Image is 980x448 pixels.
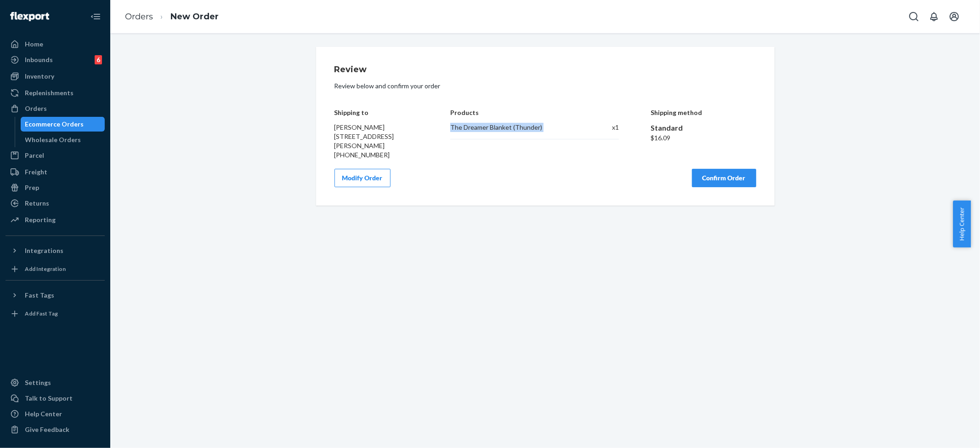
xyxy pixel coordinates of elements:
button: Give Feedback [6,422,105,437]
div: Standard [651,123,756,133]
div: Wholesale Orders [25,135,81,144]
a: Freight [6,165,105,179]
div: Settings [25,378,51,387]
div: The Dreamer Blanket (Thunder) [450,123,583,132]
button: Open Search Box [905,7,923,26]
a: Talk to Support [6,391,105,406]
div: Home [25,40,43,49]
a: Add Integration [6,262,105,276]
div: Prep [25,183,39,192]
img: Flexport logo [10,12,49,21]
button: Modify Order [334,169,391,187]
div: Add Integration [25,265,66,273]
div: Inbounds [25,55,53,64]
button: Help Center [953,201,971,247]
h4: Products [450,109,619,116]
div: Give Feedback [25,425,69,434]
a: Settings [6,375,105,390]
a: Orders [6,101,105,116]
div: Returns [25,199,49,208]
h4: Shipping method [651,109,756,116]
button: Open notifications [925,7,943,26]
div: Help Center [25,409,62,419]
a: Home [6,37,105,52]
a: Replenishments [6,86,105,100]
button: Close Navigation [86,7,105,26]
div: 6 [95,55,102,64]
a: Wholesale Orders [21,132,105,147]
div: Integrations [25,246,63,255]
a: Ecommerce Orders [21,117,105,132]
span: [PERSON_NAME] [STREET_ADDRESS][PERSON_NAME] [334,123,394,149]
ol: breadcrumbs [118,3,226,30]
div: Ecommerce Orders [25,120,84,129]
button: Fast Tags [6,288,105,303]
div: $16.09 [651,133,756,143]
a: Inventory [6,69,105,84]
a: Orders [125,11,153,22]
a: Reporting [6,213,105,227]
div: Talk to Support [25,394,73,403]
div: Parcel [25,151,44,160]
a: Parcel [6,148,105,163]
div: Freight [25,167,47,177]
div: x 1 [592,123,619,132]
div: Reporting [25,215,56,224]
h1: Review [334,65,756,75]
div: Replenishments [25,88,74,98]
div: [PHONE_NUMBER] [334,150,419,160]
div: Inventory [25,72,54,81]
h4: Shipping to [334,109,419,116]
button: Confirm Order [692,169,756,187]
a: Help Center [6,407,105,421]
a: Prep [6,180,105,195]
div: Fast Tags [25,291,54,300]
div: Add Fast Tag [25,310,58,317]
button: Open account menu [945,7,963,26]
button: Integrations [6,243,105,258]
a: Returns [6,196,105,211]
a: New Order [170,11,219,22]
a: Inbounds6 [6,52,105,67]
p: Review below and confirm your order [334,81,756,91]
div: Orders [25,104,47,113]
a: Add Fast Tag [6,306,105,321]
